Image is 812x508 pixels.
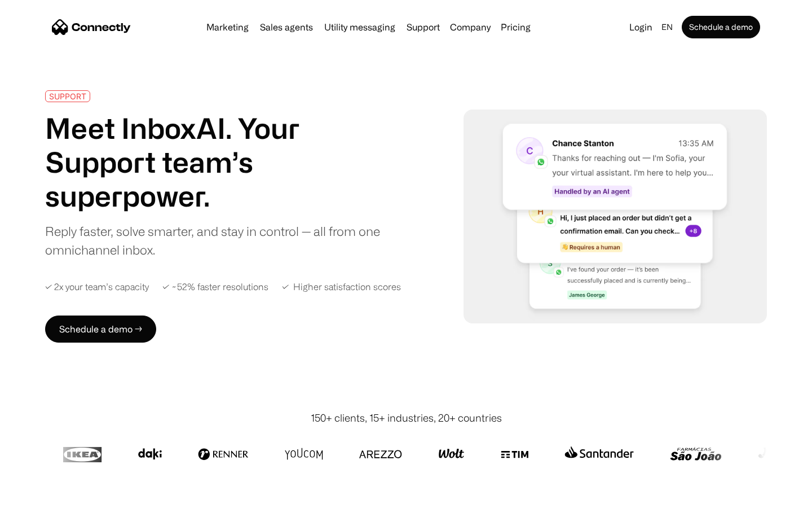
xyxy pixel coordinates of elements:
[282,282,401,292] div: ✓ Higher satisfaction scores
[682,16,760,38] a: Schedule a demo
[625,19,657,35] a: Login
[23,488,68,504] ul: Language list
[45,222,388,259] div: Reply faster, solve smarter, and stay in control — all from one omnichannel inbox.
[450,19,491,35] div: Company
[320,23,400,32] a: Utility messaging
[45,111,388,213] h1: Meet InboxAI. Your Support team’s superpower.
[45,316,156,343] a: Schedule a demo →
[402,23,444,32] a: Support
[202,23,253,32] a: Marketing
[45,282,149,292] div: ✓ 2x your team’s capacity
[661,19,673,35] div: en
[255,23,317,32] a: Sales agents
[11,487,68,504] aside: Language selected: English
[311,410,502,426] div: 150+ clients, 15+ industries, 20+ countries
[49,92,86,100] div: SUPPORT
[162,282,268,292] div: ✓ ~52% faster resolutions
[496,23,535,32] a: Pricing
